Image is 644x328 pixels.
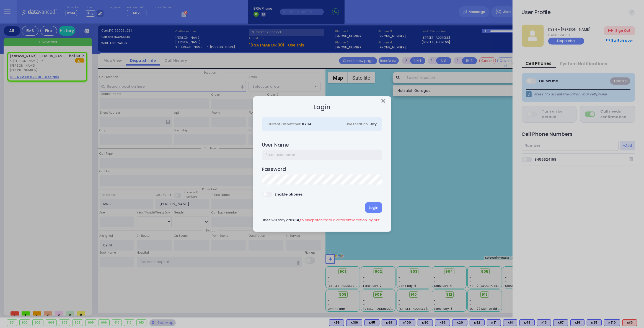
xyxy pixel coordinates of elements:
[365,202,382,213] div: Login
[262,150,382,160] input: Enter user name
[262,142,382,148] h4: User Name
[300,217,379,223] a: to discpatch from a different location logout
[262,166,382,172] h4: Password
[381,98,385,104] button: Close
[290,217,299,223] span: KY34
[314,103,331,111] h2: Login
[267,122,301,126] span: Current Dispatcher:
[275,192,303,197] div: Enable phones
[302,121,312,127] span: KY34
[369,121,377,127] span: Bay
[346,122,369,126] span: Line Location:
[262,217,379,223] span: Lines will stay at ,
